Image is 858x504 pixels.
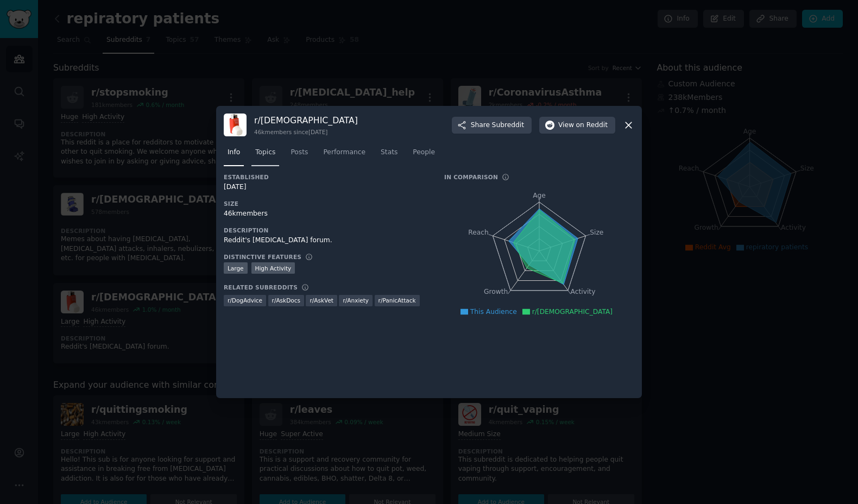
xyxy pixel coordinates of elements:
div: 46k members [224,209,429,219]
span: r/ AskDocs [272,297,300,304]
span: r/ DogAdvice [228,297,262,304]
span: Info [228,148,240,157]
tspan: Activity [571,288,596,296]
a: Performance [319,144,369,166]
tspan: Reach [468,229,489,236]
h3: Related Subreddits [224,283,298,291]
a: Posts [287,144,312,166]
h3: In Comparison [444,173,498,181]
h3: Description [224,226,429,234]
h3: r/ [DEMOGRAPHIC_DATA] [254,115,358,126]
span: r/ AskVet [310,297,333,304]
div: 46k members since [DATE] [254,128,358,136]
button: ShareSubreddit [452,117,532,134]
span: r/ Anxiety [343,297,369,304]
a: People [409,144,439,166]
span: Share [471,121,524,130]
img: Asthma [224,114,247,136]
button: Viewon Reddit [539,117,615,134]
span: r/ PanicAttack [378,297,416,304]
tspan: Age [533,192,546,199]
span: Performance [323,148,365,157]
tspan: Growth [484,288,508,296]
span: Posts [291,148,308,157]
h3: Established [224,173,429,181]
a: Stats [377,144,401,166]
span: Stats [381,148,398,157]
span: on Reddit [576,121,608,130]
div: Reddit's [MEDICAL_DATA] forum. [224,236,429,245]
div: High Activity [251,262,295,274]
tspan: Size [590,229,603,236]
div: Large [224,262,248,274]
span: View [558,121,608,130]
span: Subreddit [492,121,524,130]
a: Info [224,144,244,166]
span: Topics [255,148,275,157]
h3: Distinctive Features [224,253,301,261]
span: r/[DEMOGRAPHIC_DATA] [532,308,613,316]
span: People [413,148,435,157]
a: Topics [251,144,279,166]
div: [DATE] [224,182,429,192]
span: This Audience [470,308,517,316]
h3: Size [224,200,429,207]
